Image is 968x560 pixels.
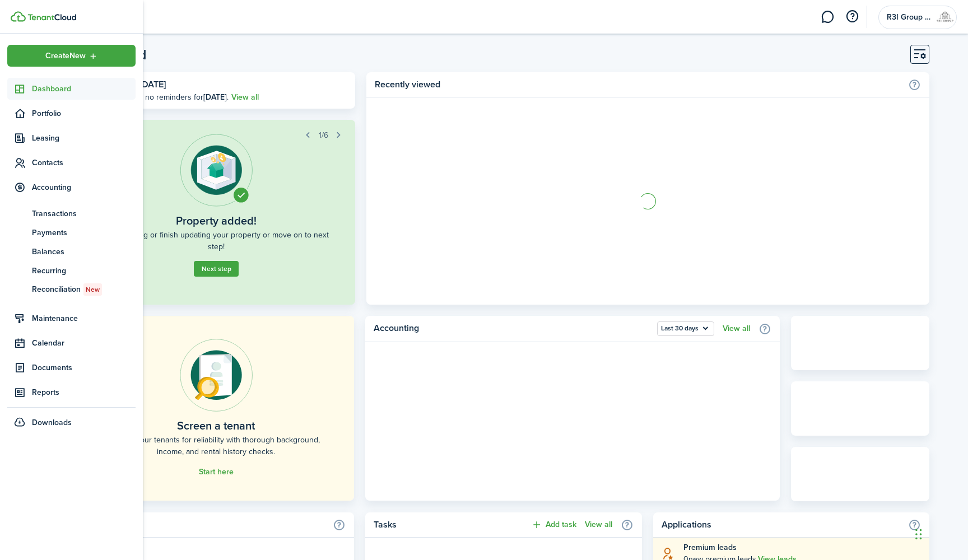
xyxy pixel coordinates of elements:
button: Customise [910,45,929,64]
a: Balances [7,242,136,261]
span: Leasing [32,132,136,144]
home-placeholder-description: Check your tenants for reliability with thorough background, income, and rental history checks. [103,434,329,458]
span: Contacts [32,157,136,169]
button: Last 30 days [657,321,714,336]
widget-step-title: Property added! [176,212,257,229]
button: Add task [531,519,576,531]
span: Documents [32,362,136,374]
img: Loading [638,192,658,211]
span: 1/6 [319,129,328,141]
explanation-title: Premium leads [683,542,921,553]
span: Reconciliation [32,283,136,296]
button: Open resource center [843,7,862,26]
button: Open menu [657,321,714,336]
span: Create New [45,52,86,60]
span: Calendar [32,337,136,349]
i: soft [662,547,675,560]
a: Dashboard [7,78,136,100]
span: Balances [32,246,136,258]
span: New [86,284,100,295]
p: There are no reminders for . [109,91,229,103]
span: Recurring [32,265,136,277]
widget-step-description: Keep adding or finish updating your property or move on to next step! [103,229,330,253]
button: Prev step [300,127,316,143]
img: Property [180,134,253,207]
a: Payments [7,223,136,242]
a: View all [231,91,259,103]
a: Recurring [7,261,136,280]
img: R3I Group LLC [936,8,954,26]
home-widget-title: Recently viewed [375,78,902,91]
button: Next step [194,261,239,277]
home-widget-title: Accounting [374,321,651,336]
span: Reports [32,386,136,398]
home-widget-title: Applications [662,518,902,531]
button: Open menu [7,45,136,67]
img: TenantCloud [11,11,26,22]
span: R3I Group LLC [887,13,932,21]
a: Messaging [817,3,838,31]
img: TenantCloud [27,14,76,21]
home-widget-title: Tasks [374,518,525,531]
h3: [DATE], [DATE] [109,78,347,92]
a: ReconciliationNew [7,280,136,299]
span: Downloads [32,417,72,428]
span: Transactions [32,208,136,220]
span: Dashboard [32,83,136,95]
img: Online payments [180,339,253,412]
a: View all [723,324,750,333]
iframe: Chat Widget [912,506,968,560]
span: Payments [32,227,136,239]
a: View all [585,520,612,529]
span: Maintenance [32,312,136,324]
span: Accounting [32,181,136,193]
button: Next step [331,127,347,143]
b: [DATE] [203,91,227,103]
home-widget-title: Lease funnel [86,518,327,531]
div: Drag [915,517,922,551]
a: Start here [199,468,234,477]
home-placeholder-title: Screen a tenant [177,417,255,434]
a: Reports [7,381,136,403]
a: Transactions [7,204,136,223]
span: Portfolio [32,108,136,119]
